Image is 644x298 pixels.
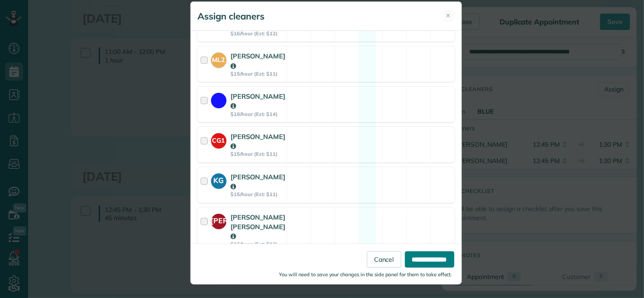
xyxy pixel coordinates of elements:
[446,11,451,20] span: ✕
[211,173,226,186] strong: KG
[231,132,286,150] strong: [PERSON_NAME]
[279,271,452,277] small: You will need to save your changes in the side panel for them to take effect.
[231,151,286,157] strong: $15/hour (Est: $11)
[231,52,286,70] strong: [PERSON_NAME]
[231,241,286,247] strong: $16/hour (Est: $12)
[231,92,286,110] strong: [PERSON_NAME]
[231,191,286,197] strong: $15/hour (Est: $11)
[211,133,226,145] strong: CG1
[231,173,286,191] strong: [PERSON_NAME]
[231,111,286,117] strong: $18/hour (Est: $14)
[211,53,226,65] strong: ML2
[198,10,265,23] h5: Assign cleaners
[231,30,284,37] strong: $16/hour (Est: $12)
[231,213,286,241] strong: [PERSON_NAME] [PERSON_NAME]
[231,71,286,77] strong: $15/hour (Est: $11)
[367,251,401,267] a: Cancel
[211,214,226,226] strong: [PERSON_NAME]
